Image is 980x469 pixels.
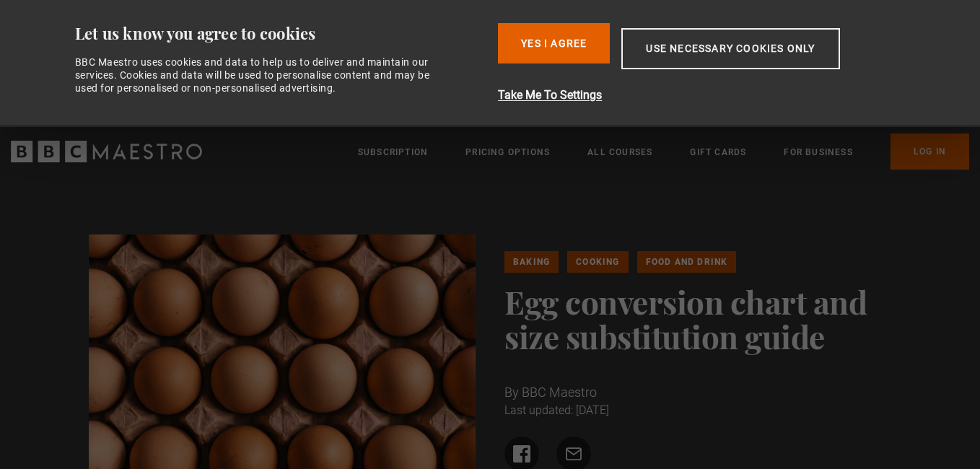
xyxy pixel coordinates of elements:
[504,251,559,273] a: Baking
[498,87,916,104] button: Take Me To Settings
[504,403,609,417] time: Last updated: [DATE]
[358,133,969,170] nav: Primary
[75,56,446,95] div: BBC Maestro uses cookies and data to help us to deliver and maintain our services. Cookies and da...
[358,145,428,159] a: Subscription
[465,145,550,159] a: Pricing Options
[690,145,746,159] a: Gift Cards
[621,28,839,69] button: Use necessary cookies only
[75,23,487,44] div: Let us know you agree to cookies
[891,133,969,170] a: Log In
[504,284,892,354] h1: Egg conversion chart and size substitution guide
[11,141,202,162] svg: BBC Maestro
[498,23,610,63] button: Yes I Agree
[637,251,737,273] a: Food and Drink
[504,385,519,400] span: By
[784,145,852,159] a: For business
[567,251,628,273] a: Cooking
[522,385,597,400] span: BBC Maestro
[587,145,652,159] a: All Courses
